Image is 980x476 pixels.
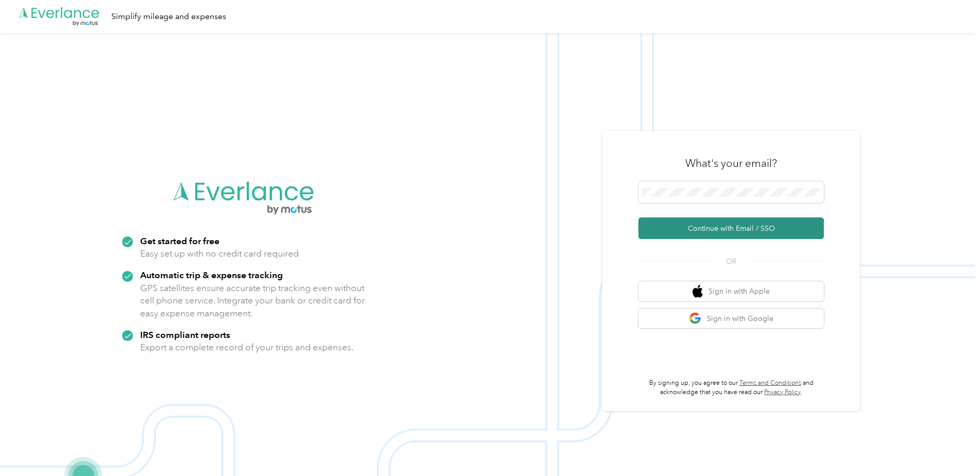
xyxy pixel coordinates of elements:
[713,256,749,267] span: OR
[140,341,353,354] p: Export a complete record of your trips and expenses.
[739,379,801,387] a: Terms and Conditions
[638,309,824,329] button: google logoSign in with Google
[140,329,230,340] strong: IRS compliant reports
[685,156,777,171] h3: What's your email?
[638,379,824,397] p: By signing up, you agree to our and acknowledge that you have read our .
[638,217,824,239] button: Continue with Email / SSO
[140,247,299,260] p: Easy set up with no credit card required
[764,388,801,396] a: Privacy Policy
[638,281,824,301] button: apple logoSign in with Apple
[692,285,703,298] img: apple logo
[140,235,219,246] strong: Get started for free
[140,269,283,280] strong: Automatic trip & expense tracking
[140,282,365,320] p: GPS satellites ensure accurate trip tracking even without cell phone service. Integrate your bank...
[689,312,702,325] img: google logo
[111,10,226,23] div: Simplify mileage and expenses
